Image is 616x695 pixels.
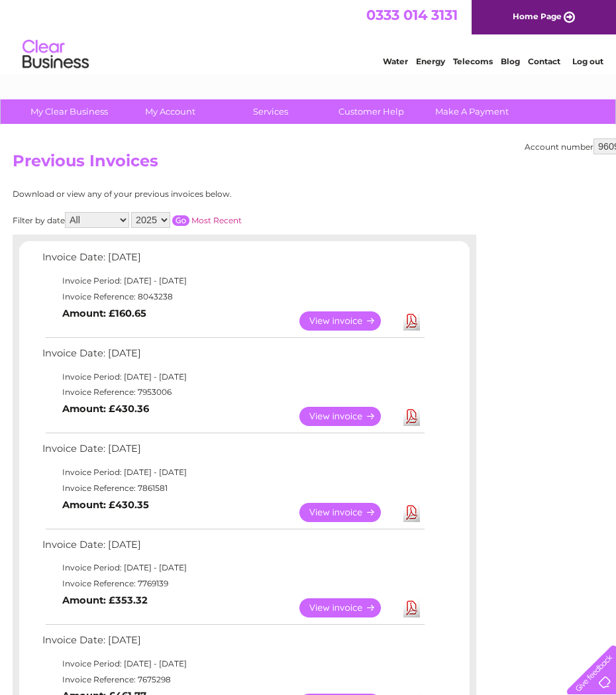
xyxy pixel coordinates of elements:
a: My Clear Business [15,99,124,124]
img: logo.png [22,34,89,75]
a: Customer Help [317,99,426,124]
a: Download [403,311,420,331]
b: Amount: £430.36 [62,403,149,415]
a: Services [216,99,325,124]
td: Invoice Period: [DATE] - [DATE] [39,273,427,289]
td: Invoice Reference: 7953006 [39,384,427,400]
a: View [299,598,397,617]
a: Blog [501,56,520,66]
div: Filter by date [13,212,360,228]
td: Invoice Period: [DATE] - [DATE] [39,656,427,672]
td: Invoice Date: [DATE] [39,345,427,369]
a: Download [403,598,420,617]
td: Invoice Reference: 7675298 [39,672,427,688]
td: Invoice Reference: 7769139 [39,576,427,592]
a: View [299,311,397,331]
a: View [299,503,397,522]
a: Download [403,407,420,426]
div: Download or view any of your previous invoices below. [13,189,360,199]
a: Make A Payment [417,99,527,124]
td: Invoice Date: [DATE] [39,536,427,561]
td: Invoice Period: [DATE] - [DATE] [39,560,427,576]
td: Invoice Date: [DATE] [39,440,427,464]
a: My Account [115,99,225,124]
a: 0333 014 3131 [366,7,458,23]
td: Invoice Period: [DATE] - [DATE] [39,464,427,480]
a: Log out [572,56,603,66]
b: Amount: £160.65 [62,307,146,319]
a: Most Recent [191,215,242,225]
b: Amount: £430.35 [62,499,149,511]
td: Invoice Period: [DATE] - [DATE] [39,369,427,385]
td: Invoice Reference: 8043238 [39,289,427,305]
a: View [299,407,397,426]
a: Download [403,503,420,522]
b: Amount: £353.32 [62,594,148,606]
td: Invoice Reference: 7861581 [39,480,427,496]
td: Invoice Date: [DATE] [39,631,427,656]
a: Water [383,56,408,66]
a: Contact [528,56,560,66]
td: Invoice Date: [DATE] [39,248,427,273]
a: Energy [416,56,445,66]
a: Telecoms [453,56,493,66]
